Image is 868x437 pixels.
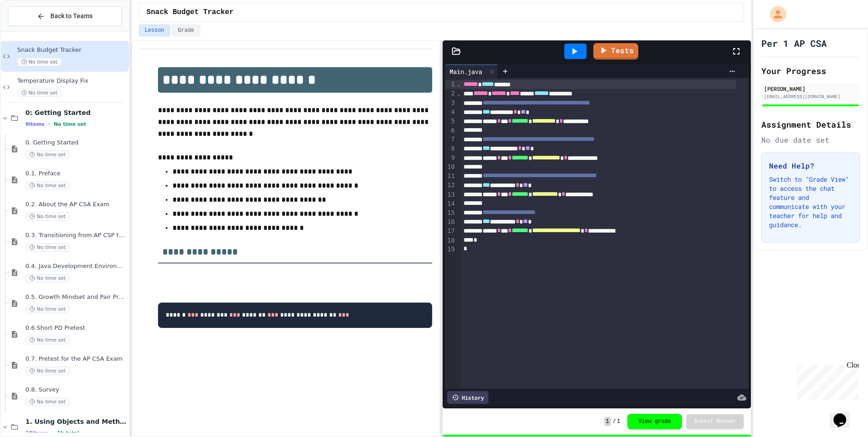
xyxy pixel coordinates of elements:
span: Snack Budget Tracker [17,46,127,54]
div: 11 [445,172,456,181]
span: 1 [617,418,620,425]
span: Fold line [456,80,461,88]
h2: Assignment Details [761,118,860,131]
span: No time set [54,121,86,127]
span: • [52,429,54,437]
iframe: chat widget [793,361,859,400]
div: 3 [445,99,456,108]
span: No time set [25,150,70,159]
h3: Need Help? [769,160,852,171]
span: 0.6 Short PD Pretest [25,324,127,332]
div: 15 [445,209,456,218]
span: / [613,418,616,425]
div: 7 [445,135,456,144]
div: 13 [445,190,456,199]
span: 0. Getting Started [25,139,127,147]
span: • [48,120,50,128]
button: Submit Answer [686,414,744,429]
span: 0.2. About the AP CSA Exam [25,201,127,209]
span: Snack Budget Tracker [147,7,234,18]
span: 0.4. Java Development Environments [25,263,127,270]
div: 4 [445,108,456,117]
div: 1 [445,80,456,89]
div: 18 [445,236,456,245]
span: Submit Answer [694,418,736,425]
div: Chat with us now!Close [4,4,63,58]
span: No time set [17,89,62,97]
p: Switch to "Grade View" to access the chat feature and communicate with your teacher for help and ... [769,175,852,229]
span: 1. Using Objects and Methods [25,417,127,426]
a: Tests [593,43,638,60]
span: No time set [25,243,70,252]
span: 1h total [57,430,79,436]
div: 10 [445,163,456,172]
span: Fold line [456,90,461,97]
span: No time set [25,397,70,406]
span: 9 items [25,121,44,127]
div: 5 [445,117,456,126]
span: 0.5. Growth Mindset and Pair Programming [25,293,127,301]
span: No time set [25,274,70,283]
div: 19 [445,245,456,254]
button: Lesson [139,25,170,36]
div: [EMAIL_ADDRESS][DOMAIN_NAME] [764,93,857,100]
span: 0.7. Pretest for the AP CSA Exam [25,355,127,363]
span: No time set [25,181,70,190]
iframe: chat widget [830,401,859,428]
div: 6 [445,126,456,135]
span: Temperature Display Fix [17,77,127,85]
button: Grade [172,25,200,36]
span: 1 [604,417,611,426]
div: Main.java [445,67,487,76]
div: 8 [445,144,456,154]
div: 9 [445,154,456,163]
div: 14 [445,199,456,209]
span: 0.8. Survey [25,386,127,394]
span: 0: Getting Started [25,109,127,117]
div: 2 [445,89,456,98]
span: Back to Teams [50,11,93,21]
div: My Account [760,4,789,25]
div: 16 [445,218,456,227]
button: Back to Teams [8,6,122,26]
span: 0.1. Preface [25,170,127,178]
h2: Your Progress [761,65,860,77]
span: 0.3. Transitioning from AP CSP to AP CSA [25,232,127,239]
span: No time set [25,305,70,313]
div: 17 [445,227,456,236]
span: No time set [17,58,62,66]
div: History [447,391,488,404]
span: 10 items [25,430,48,436]
h1: Per 1 AP CSA [761,37,827,50]
span: No time set [25,212,70,221]
button: View grade [627,414,682,429]
div: No due date set [761,134,860,145]
div: Main.java [445,65,498,78]
div: [PERSON_NAME] [764,84,857,93]
div: 12 [445,181,456,190]
span: No time set [25,336,70,344]
span: No time set [25,367,70,375]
